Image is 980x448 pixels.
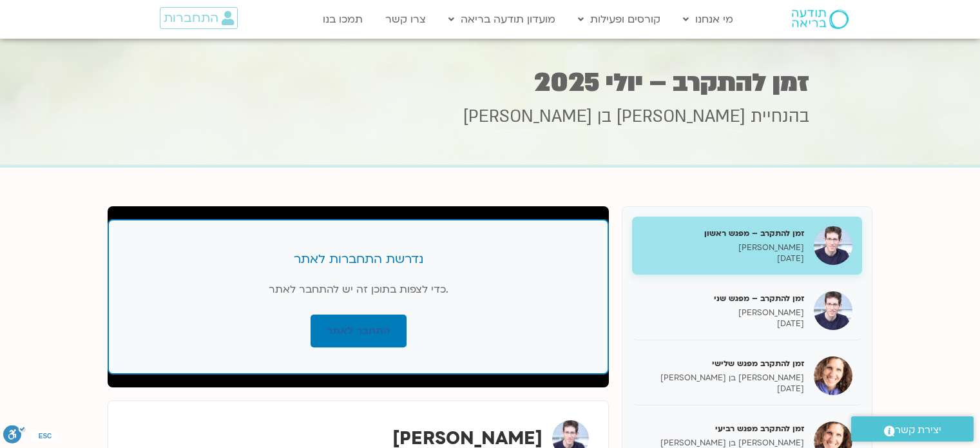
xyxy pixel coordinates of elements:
[642,293,804,304] h5: זמן להתקרב – מפגש שני
[379,7,432,32] a: צרו קשר
[814,356,852,395] img: זמן להתקרב מפגש שלישי
[135,251,582,268] h3: נדרשת התחברות לאתר
[895,422,941,439] span: יצירת קשר
[851,416,974,442] a: יצירת קשר
[642,318,804,329] p: [DATE]
[171,70,809,95] h1: זמן להתקרב – יולי 2025
[642,228,804,239] h5: זמן להתקרב – מפגש ראשון
[642,358,804,369] h5: זמן להתקרב מפגש שלישי
[642,242,804,253] p: [PERSON_NAME]
[572,7,667,32] a: קורסים ופעילות
[642,307,804,318] p: [PERSON_NAME]
[792,10,849,29] img: תודעה בריאה
[642,253,804,264] p: [DATE]
[814,226,852,265] img: זמן להתקרב – מפגש ראשון
[442,7,562,32] a: מועדון תודעה בריאה
[814,291,852,330] img: זמן להתקרב – מפגש שני
[642,373,804,384] p: [PERSON_NAME] בן [PERSON_NAME]
[677,7,740,32] a: מי אנחנו
[135,281,582,298] p: כדי לצפות בתוכן זה יש להתחבר לאתר.
[164,11,218,25] span: התחברות
[160,7,238,29] a: התחברות
[316,7,369,32] a: תמכו בנו
[642,423,804,434] h5: זמן להתקרב מפגש רביעי
[751,105,809,128] span: בהנחיית
[311,315,407,347] a: התחבר לאתר
[642,384,804,394] p: [DATE]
